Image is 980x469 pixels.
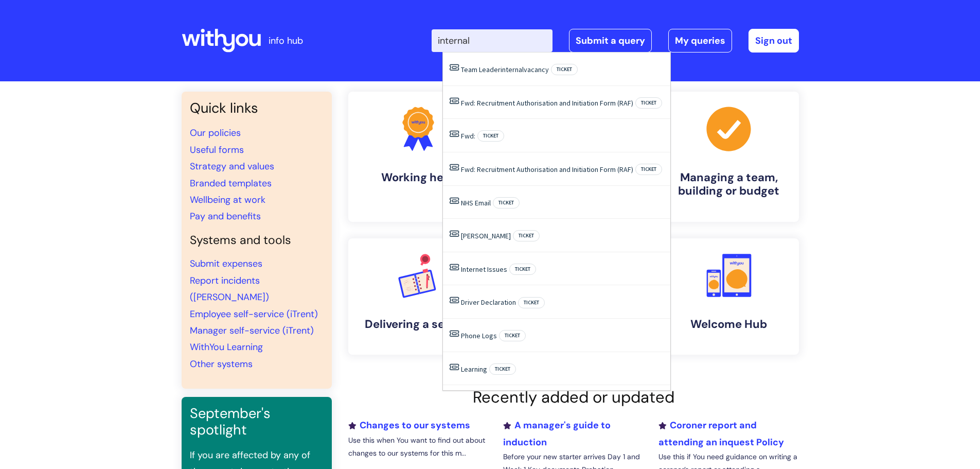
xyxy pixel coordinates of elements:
[667,171,791,198] h4: Managing a team, building or budget
[461,198,491,207] a: NHS Email
[190,177,272,189] a: Branded templates
[461,298,516,307] a: Driver Declaration
[357,318,480,331] h4: Delivering a service
[667,318,791,331] h4: Welcome Hub
[357,171,480,184] h4: Working here
[635,97,662,109] span: Ticket
[461,131,475,141] a: Fwd:
[190,358,253,370] a: Other systems
[269,32,303,49] p: info hub
[518,297,545,308] span: Ticket
[348,238,488,355] a: Delivering a service
[348,434,488,460] p: Use this when You want to find out about changes to our systems for this m...
[190,160,274,172] a: Strategy and values
[190,127,241,139] a: Our policies
[477,130,504,142] span: Ticket
[190,308,318,320] a: Employee self-service (iTrent)
[499,330,526,341] span: Ticket
[461,265,507,274] a: Internet Issues
[461,98,633,108] a: Fwd: Recruitment Authorisation and Initiation Form (RAF)
[461,231,511,240] a: [PERSON_NAME]
[569,29,652,53] a: Submit a query
[190,100,324,116] h3: Quick links
[190,341,263,353] a: WithYou Learning
[190,233,324,248] h4: Systems and tools
[501,65,524,74] span: internal
[190,274,269,303] a: Report incidents ([PERSON_NAME])
[749,29,799,53] a: Sign out
[551,64,578,75] span: Ticket
[190,144,244,156] a: Useful forms
[513,230,540,241] span: Ticket
[461,65,549,74] a: Team Leaderinternalvacancy
[461,331,497,340] a: Phone Logs
[493,197,520,209] span: Ticket
[635,164,662,175] span: Ticket
[348,388,799,407] h2: Recently added or updated
[432,29,553,52] input: Search
[658,419,784,448] a: Coroner report and attending an inquest Policy
[461,165,633,174] a: Fwd: Recruitment Authorisation and Initiation Form (RAF)
[503,419,611,448] a: A manager's guide to induction
[668,29,732,53] a: My queries
[190,257,262,270] a: Submit expenses
[489,363,516,375] span: Ticket
[509,264,536,275] span: Ticket
[190,405,324,439] h3: September's spotlight
[461,364,487,374] a: Learning
[348,92,488,222] a: Working here
[348,419,470,431] a: Changes to our systems
[432,29,799,53] div: | -
[190,210,261,222] a: Pay and benefits
[659,238,799,355] a: Welcome Hub
[190,324,314,337] a: Manager self-service (iTrent)
[190,194,265,206] a: Wellbeing at work
[659,92,799,222] a: Managing a team, building or budget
